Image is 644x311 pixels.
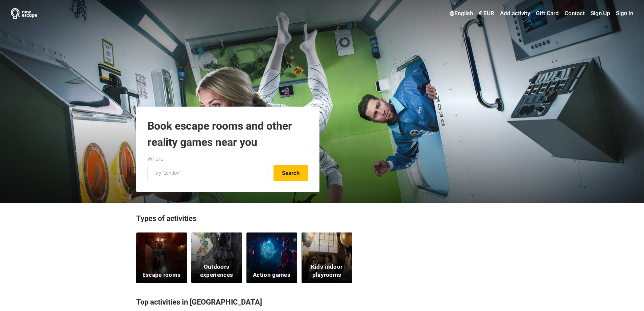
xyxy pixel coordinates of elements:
[534,7,560,20] a: Gift Card
[142,271,181,279] h5: Escape rooms
[11,8,37,19] img: Nowescape logo
[302,232,352,283] a: Kids indoor playrooms
[477,7,496,20] a: € EUR
[253,271,290,279] h5: Action games
[136,232,187,283] a: Escape rooms
[195,263,238,279] h5: Outdoors experiences
[273,165,308,181] button: Search
[147,118,308,150] h1: Book escape rooms and other reality games near you
[136,213,508,227] h3: Types of activities
[136,293,508,311] h3: Top activities in [GEOGRAPHIC_DATA]
[563,7,587,20] a: Contact
[147,155,164,163] label: Where
[448,7,475,20] a: English
[147,165,268,181] input: try “London”
[246,232,297,283] a: Action games
[191,232,242,283] a: Outdoors experiences
[450,11,454,16] img: English
[498,7,532,20] a: Add activity
[614,7,633,20] a: Sign In
[306,263,348,279] h5: Kids indoor playrooms
[589,7,612,20] a: Sign Up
